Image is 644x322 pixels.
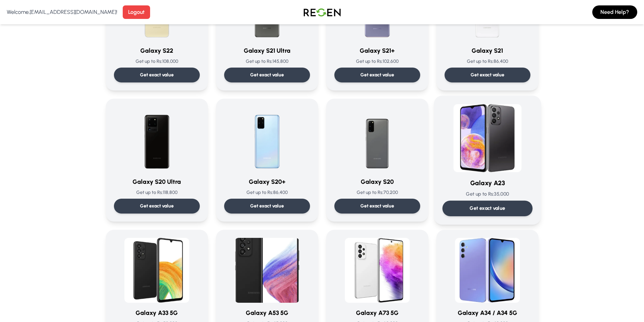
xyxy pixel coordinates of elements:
[224,58,310,65] p: Get up to Rs: 145,800
[334,308,420,318] h3: Galaxy A73 5G
[445,58,530,65] p: Get up to Rs: 86,400
[453,104,522,172] img: Galaxy A23
[471,72,504,78] p: Get exact value
[334,58,420,65] p: Get up to Rs: 102,600
[455,238,520,303] img: Galaxy A34 / A34 5G
[299,3,346,22] img: Logo
[114,46,200,55] h3: Galaxy S22
[114,189,200,196] p: Get up to Rs: 118,800
[442,178,532,188] h3: Galaxy A23
[235,107,300,172] img: Galaxy S20+
[334,189,420,196] p: Get up to Rs: 70,200
[114,177,200,187] h3: Galaxy S20 Ultra
[592,5,637,19] button: Need Help?
[470,205,505,212] p: Get exact value
[445,46,530,55] h3: Galaxy S21
[250,72,284,78] p: Get exact value
[124,238,189,303] img: Galaxy A33 5G
[114,58,200,65] p: Get up to Rs: 108,000
[140,72,174,78] p: Get exact value
[360,203,394,209] p: Get exact value
[224,308,310,318] h3: Galaxy A53 5G
[123,5,150,19] button: Logout
[140,203,174,209] p: Get exact value
[345,107,410,172] img: Galaxy S20
[224,177,310,187] h3: Galaxy S20+
[345,238,410,303] img: Galaxy A73 5G
[235,238,300,303] img: Galaxy A53 5G
[445,308,530,318] h3: Galaxy A34 / A34 5G
[334,46,420,55] h3: Galaxy S21+
[250,203,284,209] p: Get exact value
[114,308,200,318] h3: Galaxy A33 5G
[442,191,532,198] p: Get up to Rs: 35,000
[7,8,117,16] p: Welcome, [EMAIL_ADDRESS][DOMAIN_NAME] !
[224,46,310,55] h3: Galaxy S21 Ultra
[124,107,189,172] img: Galaxy S20 Ultra
[360,72,394,78] p: Get exact value
[334,177,420,187] h3: Galaxy S20
[224,189,310,196] p: Get up to Rs: 86,400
